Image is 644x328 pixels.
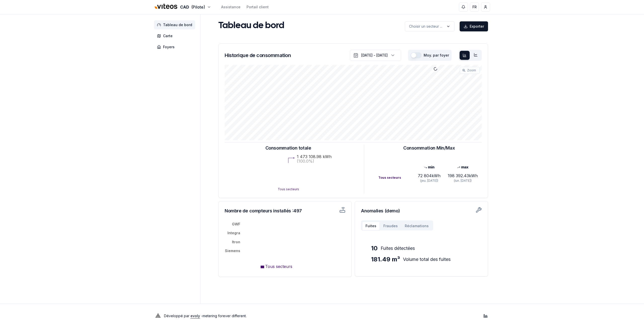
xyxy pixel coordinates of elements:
[154,20,197,29] a: Tableau de bord
[225,207,312,214] h3: Nombre de compteurs installés : 497
[163,33,173,38] span: Carte
[470,3,479,12] button: FR
[247,5,269,10] a: Portail client
[401,221,432,230] button: Réclamations
[297,154,332,159] text: 1 473 108.98 kWh
[265,145,311,152] h3: Consommation totale
[164,312,247,319] p: Développé par - metering forever different .
[380,221,401,230] button: Fraudes
[460,21,488,31] button: Exporter
[232,222,240,226] tspan: GWF
[154,312,162,320] img: Evoly Logo
[412,165,446,170] div: min
[403,256,451,263] span: Volume total des fuites
[154,42,197,52] a: Foyers
[361,53,388,58] div: [DATE] - [DATE]
[362,221,380,230] button: Fuites
[190,314,200,318] a: evoly
[371,255,400,263] span: 181.49 m³
[361,207,482,214] h3: Anomalies (demo)
[225,52,291,59] h3: Historique de consommation
[412,179,446,183] div: (jeu. [DATE])
[265,264,292,269] span: Tous secteurs
[277,187,299,191] text: Tous secteurs
[154,2,211,13] button: CAD(Pilote)
[467,68,476,72] span: Zoom
[381,245,415,252] span: Fuites détectées
[405,21,455,31] button: label
[446,173,480,179] div: 198 392.43 kWh
[163,22,192,27] span: Tableau de bord
[163,44,175,50] span: Foyers
[446,179,480,183] div: (lun. [DATE])
[424,54,449,57] label: Moy. par foyer
[225,249,240,253] tspan: Siemens
[154,31,197,40] a: Carte
[154,1,178,13] img: Viteos - CAD Logo
[297,159,314,164] text: (100.0%)
[350,50,401,61] button: [DATE] - [DATE]
[403,145,455,152] h3: Consommation Min/Max
[371,244,378,252] span: 10
[218,21,284,31] h1: Tableau de bord
[412,173,446,179] div: 72 804 kWh
[221,5,240,10] a: Assistance
[232,240,240,244] tspan: Itron
[378,176,412,180] div: Tous secteurs
[191,4,205,10] span: (Pilote)
[472,5,477,10] span: FR
[227,231,240,235] tspan: Integra
[446,165,480,170] div: max
[180,4,189,10] span: CAD
[409,24,442,29] p: Choisir un secteur ...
